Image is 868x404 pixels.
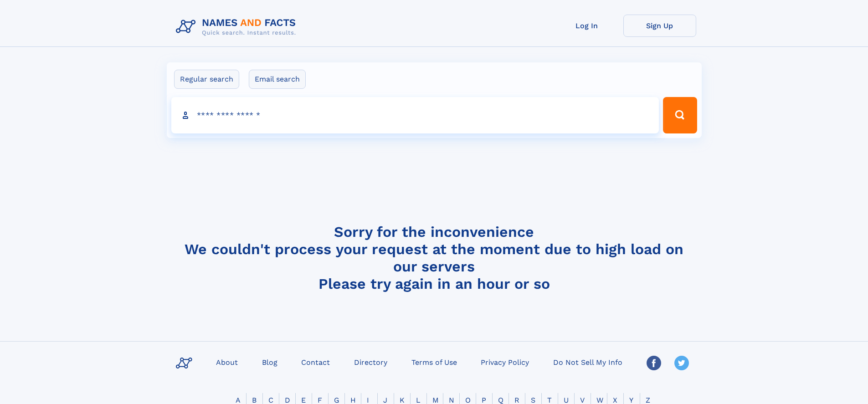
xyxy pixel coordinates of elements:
a: Terms of Use [408,355,461,368]
a: Blog [258,355,281,368]
img: Logo Names and Facts [172,15,303,39]
a: Sign Up [623,15,696,37]
a: Do Not Sell My Info [550,355,626,368]
img: Facebook [647,356,661,370]
img: Twitter [674,356,689,370]
a: Directory [350,355,391,368]
a: Contact [298,355,334,368]
button: Search Button [663,97,697,133]
input: search input [171,97,659,133]
h4: Sorry for the inconvenience We couldn't process your request at the moment due to high load on ou... [172,223,696,292]
a: Privacy Policy [477,355,533,368]
label: Email search [249,70,306,89]
label: Regular search [174,70,239,89]
a: About [212,355,241,368]
a: Log In [550,15,623,37]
